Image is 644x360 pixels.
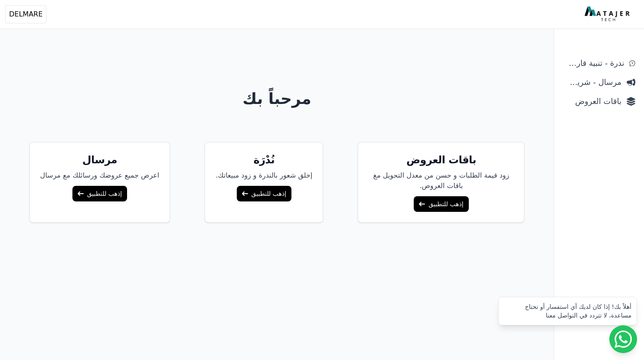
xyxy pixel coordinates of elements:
a: إذهب للتطبيق [414,196,468,212]
div: أهلاً بك! إذا كان لديك أي استفسار أو تحتاج مساعدة، لا تتردد في التواصل معنا [504,302,631,320]
img: MatajerTech Logo [585,6,632,22]
p: إخلق شعور بالندرة و زود مبيعاتك. [216,170,312,181]
h5: باقات العروض [369,153,513,167]
h5: مرسال [40,153,160,167]
h5: نُدْرَة [216,153,312,167]
p: زود قيمة الطلبات و حسن من معدل التحويل مغ باقات العروض. [369,170,513,191]
span: باقات العروض [563,95,621,107]
span: ندرة - تنبية قارب علي النفاذ [563,57,624,69]
a: إذهب للتطبيق [72,186,127,201]
button: DELMARE [5,5,46,23]
p: اعرض جميع عروضك ورسائلك مع مرسال [40,170,160,181]
span: DELMARE [9,9,42,19]
span: مرسال - شريط دعاية [563,76,621,88]
a: إذهب للتطبيق [237,186,291,201]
